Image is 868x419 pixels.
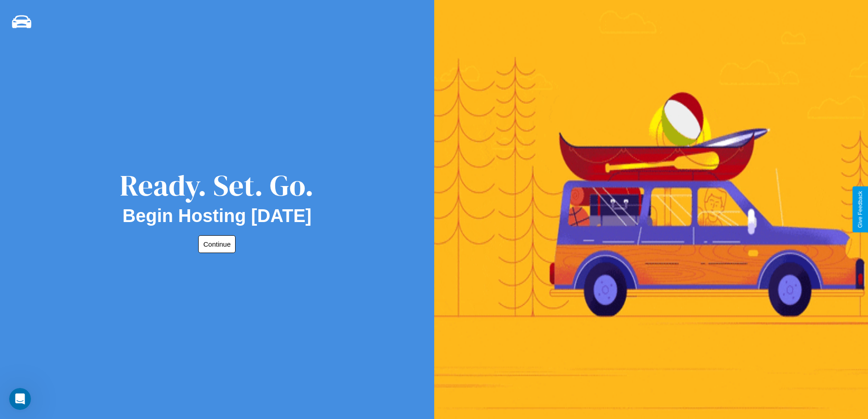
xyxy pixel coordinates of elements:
div: Ready. Set. Go. [120,165,314,206]
h2: Begin Hosting [DATE] [123,206,312,226]
iframe: Intercom live chat [9,388,31,410]
div: Give Feedback [857,191,863,228]
button: Continue [198,235,236,253]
